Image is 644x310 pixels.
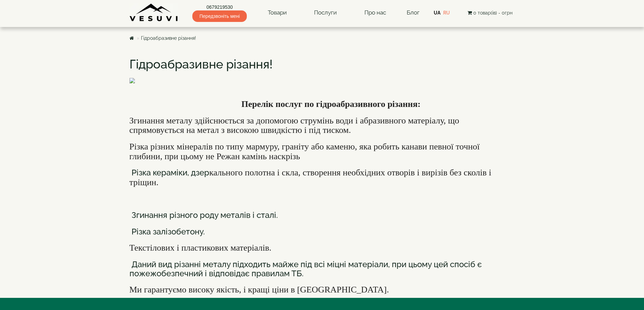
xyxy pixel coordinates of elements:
span: кал [209,168,222,177]
b: Перелік послуг по гідроабразивного різання: [241,99,421,109]
span: Передзвоніть мені [192,10,247,22]
a: UA [434,10,440,16]
a: Блог [407,9,420,16]
h3: Даний вид різанні металу підходить майже під всі міцні матеріали, при цьому цей спосіб є пожежобе... [129,260,515,278]
a: Товари [261,5,293,21]
button: 0 товар(ів) - 0грн [466,9,515,17]
a: RU [443,10,450,16]
h3: Різка кераміки, дзер [129,168,515,187]
span: 0 товар(ів) - 0грн [473,10,512,16]
a: 0679219530 [192,4,247,10]
span: Різка різних мінералів по типу мармуру, граніту або каменю, яка робить канави певної точної глиби... [129,142,480,161]
h1: Гідроабразивне різання! [129,58,515,71]
h3: Згинання різного роду металів і сталі. [129,210,515,220]
span: Текстілових і пластикових матеріалів. [129,243,271,253]
span: Згинання металу здійснюється за допомогою струмінь води і абразивного матеріалу, що спрямовується... [129,116,459,135]
a: Про нас [358,5,393,21]
span: ьного полотна і скла, створення необхідних отворів і вирізів без сколів і тріщин. [129,168,492,187]
img: im01[1].jpg [129,78,515,83]
span: Ми гарантуємо високу якість, і кращі ціни в [GEOGRAPHIC_DATA]. [129,285,389,294]
a: Гідроабразивне різання! [141,35,196,41]
img: Завод VESUVI [129,3,178,22]
h3: Різка залізобетону. [129,227,515,237]
a: Послуги [307,5,343,21]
